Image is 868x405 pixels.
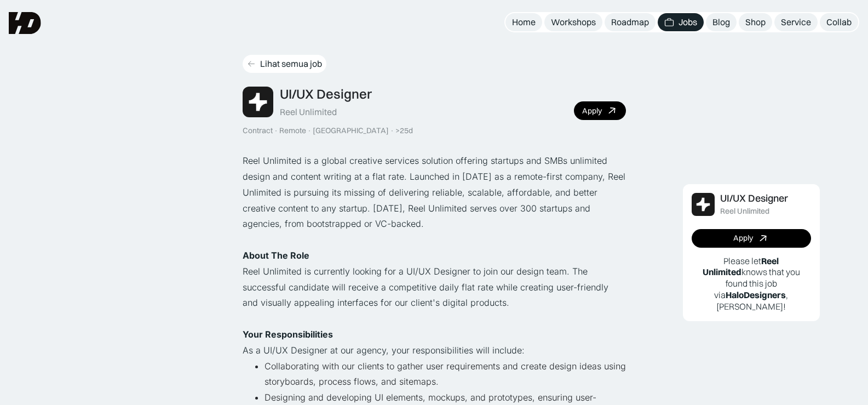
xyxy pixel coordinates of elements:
[774,13,818,31] a: Service
[274,126,278,135] div: ·
[692,229,811,248] a: Apply
[280,86,372,102] div: UI/UX Designer
[307,126,312,135] div: ·
[243,126,273,135] div: Contract
[726,289,786,300] b: HaloDesigners
[544,13,602,31] a: Workshops
[243,55,326,73] a: Lihat semua job
[265,358,626,390] li: Collaborating with our clients to gather user requirements and create design ideas using storyboa...
[720,207,769,216] div: Reel Unlimited
[679,16,697,28] div: Jobs
[243,264,626,311] p: Reel Unlimited is currently looking for a UI/UX Designer to join our design team. The successful ...
[712,16,730,28] div: Blog
[703,255,779,278] b: Reel Unlimited
[551,16,596,28] div: Workshops
[243,250,309,261] strong: About The Role
[243,87,273,117] img: Job Image
[279,126,306,135] div: Remote
[243,327,626,343] p: ‍ ‍
[611,16,649,28] div: Roadmap
[512,16,536,28] div: Home
[313,126,389,135] div: [GEOGRAPHIC_DATA]
[280,106,337,118] div: Reel Unlimited
[390,126,394,135] div: ·
[243,153,626,232] p: Reel Unlimited is a global creative services solution offering startups and SMBs unlimited design...
[260,58,322,70] div: Lihat semua job
[243,248,626,264] p: ‍ ‍
[243,311,626,327] p: ‍
[826,16,852,28] div: Collab
[243,232,626,248] p: ‍
[739,13,772,31] a: Shop
[505,13,542,31] a: Home
[745,16,766,28] div: Shop
[243,329,333,340] strong: Your Responsibilities
[605,13,656,31] a: Roadmap
[720,193,788,204] div: UI/UX Designer
[820,13,858,31] a: Collab
[582,106,602,116] div: Apply
[692,255,811,312] p: Please let knows that you found this job via , [PERSON_NAME]!
[658,13,704,31] a: Jobs
[781,16,811,28] div: Service
[692,193,715,216] img: Job Image
[706,13,737,31] a: Blog
[733,233,753,243] div: Apply
[395,126,413,135] div: >25d
[243,343,626,358] p: As a UI/UX Designer at our agency, your responsibilities will include:
[574,101,626,120] a: Apply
